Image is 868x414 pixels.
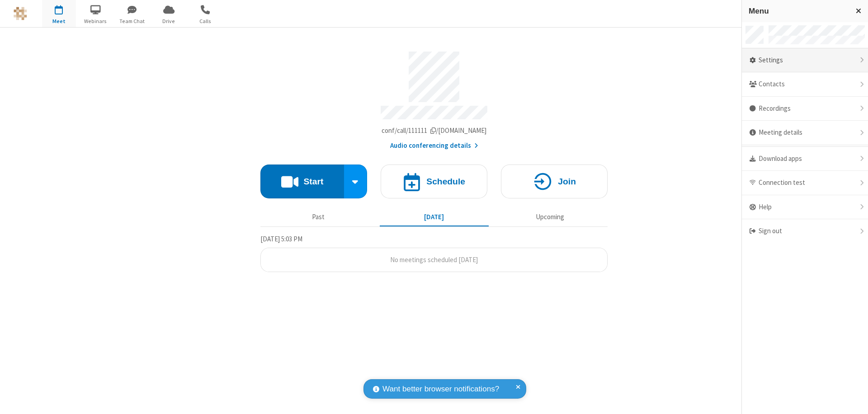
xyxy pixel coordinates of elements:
[426,177,465,186] h4: Schedule
[382,126,487,136] button: Copy my meeting room linkCopy my meeting room link
[742,97,868,121] div: Recordings
[381,165,487,198] button: Schedule
[382,383,499,395] span: Want better browser notifications?
[845,390,861,408] iframe: Chat
[742,48,868,73] div: Settings
[303,177,323,186] h4: Start
[264,208,373,226] button: Past
[742,195,868,220] div: Help
[344,165,368,198] div: Start conference options
[79,17,113,25] span: Webinars
[380,208,489,226] button: [DATE]
[42,17,76,25] span: Meet
[742,72,868,97] div: Contacts
[742,171,868,195] div: Connection test
[742,219,868,243] div: Sign out
[742,121,868,145] div: Meeting details
[260,235,302,243] span: [DATE] 5:03 PM
[260,45,608,151] section: Account details
[382,126,487,135] span: Copy my meeting room link
[260,165,344,198] button: Start
[14,7,27,20] img: QA Selenium DO NOT DELETE OR CHANGE
[390,141,478,151] button: Audio conferencing details
[501,165,608,198] button: Join
[152,17,186,25] span: Drive
[495,208,604,226] button: Upcoming
[742,147,868,171] div: Download apps
[260,234,608,273] section: Today's Meetings
[749,7,848,15] h3: Menu
[189,17,222,25] span: Calls
[558,177,576,186] h4: Join
[390,255,478,264] span: No meetings scheduled [DATE]
[115,17,149,25] span: Team Chat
